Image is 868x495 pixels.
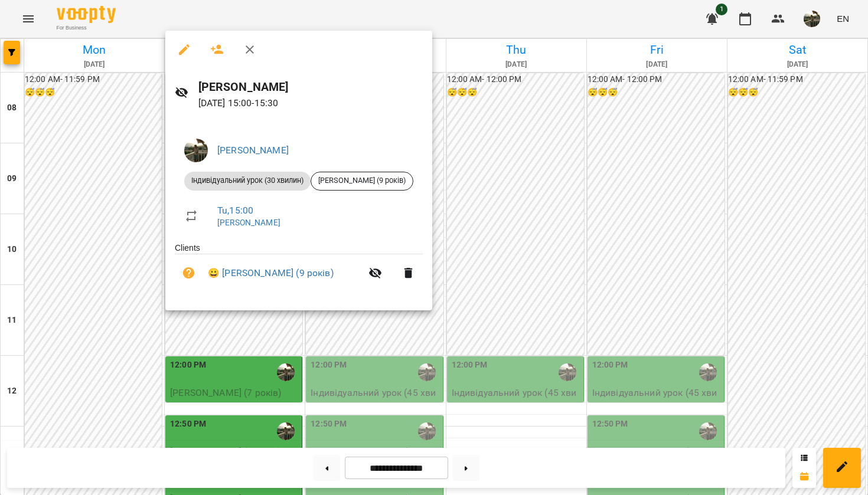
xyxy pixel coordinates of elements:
[184,175,311,186] span: Індивідуальний урок (30 хвилин)
[311,172,413,191] div: [PERSON_NAME] (9 років)
[217,218,280,227] a: [PERSON_NAME]
[198,96,423,110] p: [DATE] 15:00 - 15:30
[208,266,334,280] a: 😀 [PERSON_NAME] (9 років)
[198,78,423,96] h6: [PERSON_NAME]
[175,259,203,287] button: Unpaid. Bill the attendance?
[184,139,208,162] img: fc74d0d351520a79a6ede42b0c388ebb.jpeg
[217,205,253,216] a: Tu , 15:00
[217,145,289,156] a: [PERSON_NAME]
[311,175,413,186] span: [PERSON_NAME] (9 років)
[175,242,423,297] ul: Clients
